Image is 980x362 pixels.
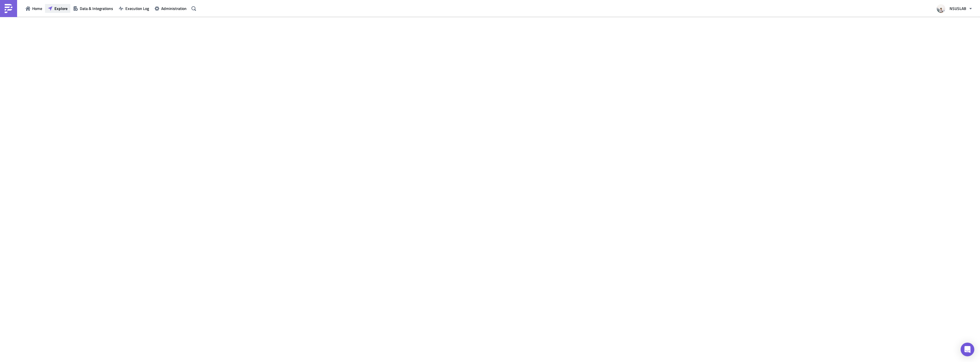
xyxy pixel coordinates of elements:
button: Data & Integrations [70,4,116,13]
span: Execution Log [125,5,149,11]
button: Execution Log [116,4,152,13]
button: Home [23,4,45,13]
img: PushMetrics [4,4,13,13]
button: Explore [45,4,70,13]
div: Open Intercom Messenger [961,343,974,356]
button: NSUSLAB [933,2,976,15]
span: NSUSLAB [950,5,966,11]
button: Administration [152,4,189,13]
span: Explore [54,5,68,11]
span: Administration [161,5,187,11]
span: Home [32,5,42,11]
img: Avatar [936,4,946,13]
span: Data & Integrations [80,5,113,11]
